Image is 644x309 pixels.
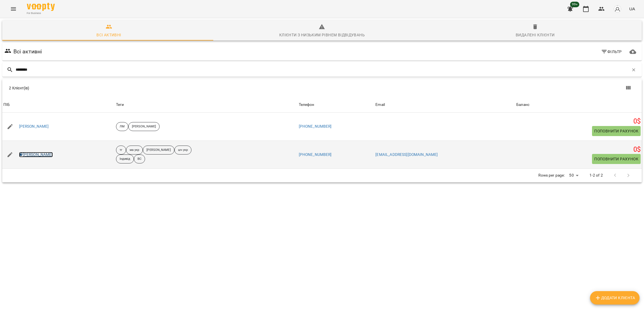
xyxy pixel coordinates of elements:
button: Menu [7,2,20,16]
h6: Всі активні [13,47,42,56]
a: [EMAIL_ADDRESS][DOMAIN_NAME] [375,152,438,157]
p: Індивід [120,157,131,161]
div: Теги [116,101,297,108]
span: For Business [27,11,55,15]
div: ЛМ [116,122,128,131]
p: ма укр [130,148,139,153]
span: Поповнити рахунок [594,156,638,162]
div: Баланс [516,101,529,108]
div: Всі активні [96,32,121,38]
span: 99+ [570,2,579,7]
p: Rows per page: [538,173,565,178]
p: 1-2 of 2 [589,173,603,178]
span: Фільтр [601,48,622,55]
span: UA [629,6,635,12]
div: ПІБ [3,101,10,108]
div: Sort [3,101,10,108]
div: 2 Клієнт(ів) [9,85,325,91]
span: ПІБ [3,101,114,108]
span: Телефон [299,101,373,108]
img: avatar_s.png [614,5,621,13]
div: 50 [567,171,580,179]
p: шч укр [178,148,188,153]
button: Показати колонки [622,81,635,95]
div: [PERSON_NAME] [143,146,174,154]
button: Поповнити рахунок [592,126,641,136]
div: Індивід [116,154,134,163]
p: ЛМ [120,124,125,129]
div: шч укр [174,146,192,154]
button: Поповнити рахунок [592,154,641,164]
a: [PERSON_NAME] [19,124,49,129]
div: Клієнти з низьким рівнем відвідувань [279,32,365,38]
div: Table Toolbar [2,79,642,97]
div: Sort [299,101,314,108]
button: Фільтр [599,47,624,57]
span: Email [375,101,514,108]
span: Баланс [516,101,641,108]
div: тг [116,146,126,154]
div: Email [375,101,385,108]
button: UA [627,4,637,14]
div: Телефон [299,101,314,108]
span: Поповнити рахунок [594,128,638,134]
a: [PHONE_NUMBER] [299,152,332,157]
div: ма укр [126,146,143,154]
p: тг [120,148,122,153]
a: [PERSON_NAME] [19,152,53,158]
div: ВС [134,154,145,163]
div: Видалені клієнти [516,32,555,38]
h5: 0 $ [516,117,641,126]
p: [PERSON_NAME] [146,148,171,153]
a: [PHONE_NUMBER] [299,124,332,129]
div: [PERSON_NAME] [128,122,160,131]
img: Voopty Logo [27,3,55,11]
h5: 0 $ [516,145,641,154]
p: ВС [138,157,141,161]
p: [PERSON_NAME] [132,124,156,129]
div: Sort [516,101,529,108]
div: Sort [375,101,385,108]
